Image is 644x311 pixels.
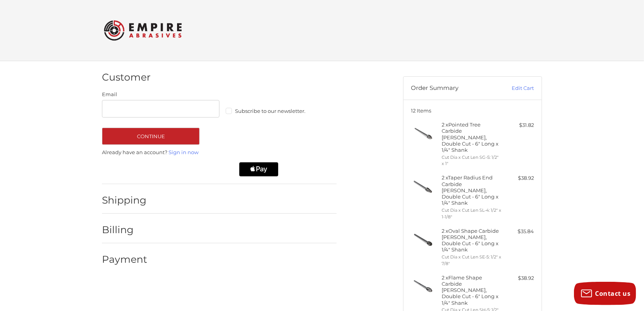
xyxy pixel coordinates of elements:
a: Sign in now [168,149,198,155]
div: $31.82 [504,121,534,129]
li: Cut Dia x Cut Len SE-5: 1/2" x 7/8" [442,254,502,267]
div: $38.92 [504,174,534,182]
h2: Shipping [102,194,147,206]
h4: 2 x Oval Shape Carbide [PERSON_NAME], Double Cut - 6" Long x 1/4" Shank [442,228,502,253]
li: Cut Dia x Cut Len SL-4: 1/2" x 1-1/8" [442,207,502,220]
h4: 2 x Flame Shape Carbide [PERSON_NAME], Double Cut - 6" Long x 1/4" Shank [442,274,502,306]
label: Email [102,91,219,98]
img: Empire Abrasives [104,15,182,46]
li: Cut Dia x Cut Len SG-5: 1/2" x 1" [442,154,502,167]
h2: Payment [102,253,147,265]
h4: 2 x Taper Radius End Carbide [PERSON_NAME], Double Cut - 6" Long x 1/4" Shank [442,174,502,206]
h3: 12 Items [411,107,534,114]
a: Edit Cart [495,84,534,92]
p: Already have an account? [102,149,337,156]
h2: Customer [102,71,151,83]
span: Contact us [595,289,631,298]
h2: Billing [102,224,147,236]
button: Continue [102,128,200,145]
h4: 2 x Pointed Tree Carbide [PERSON_NAME], Double Cut - 6" Long x 1/4" Shank [442,121,502,153]
div: $38.92 [504,274,534,282]
span: Subscribe to our newsletter. [235,108,305,114]
div: $35.84 [504,228,534,235]
h3: Order Summary [411,84,495,92]
button: Contact us [574,282,636,305]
